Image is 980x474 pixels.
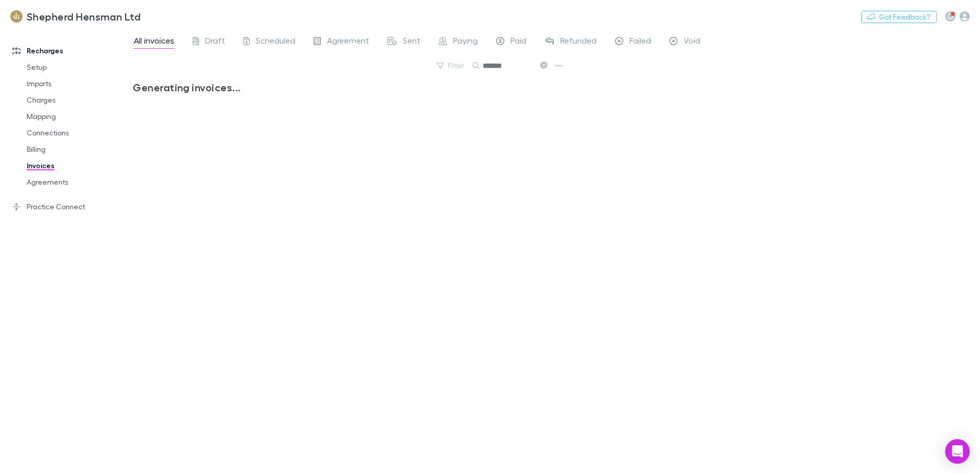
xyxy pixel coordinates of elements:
[511,35,526,49] span: Paid
[560,35,597,49] span: Refunded
[861,11,937,23] button: Got Feedback?
[16,59,138,75] a: Setup
[16,108,138,125] a: Mapping
[256,35,295,49] span: Scheduled
[403,35,420,49] span: Sent
[453,35,478,49] span: Paying
[16,141,138,157] a: Billing
[133,81,558,93] h3: Generating invoices...
[16,92,138,108] a: Charges
[16,157,138,174] a: Invoices
[2,199,138,215] a: Practice Connect
[205,35,225,49] span: Draft
[684,35,700,49] span: Void
[16,125,138,141] a: Connections
[2,43,138,59] a: Recharges
[134,35,174,49] span: All invoices
[10,10,23,23] img: Shepherd Hensman Ltd's Logo
[16,75,138,92] a: Imports
[327,35,369,49] span: Agreement
[945,439,970,464] div: Open Intercom Messenger
[16,174,138,190] a: Agreements
[4,4,147,29] a: Shepherd Hensman Ltd
[629,35,651,49] span: Failed
[432,60,471,72] button: Filter
[27,10,140,23] h3: Shepherd Hensman Ltd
